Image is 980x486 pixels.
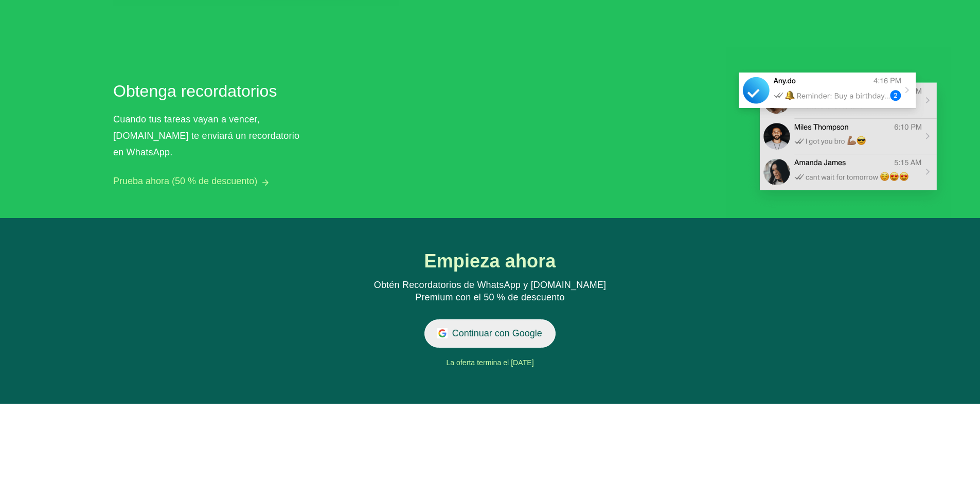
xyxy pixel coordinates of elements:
[298,355,682,371] div: La oferta termina el [DATE]
[113,176,257,187] button: Prueba ahora (50 % de descuento)
[424,319,556,348] button: Continuar con Google
[726,47,951,218] img: Obtener Recordatorios en WhatsApp
[262,179,269,186] img: arrow
[367,279,613,304] div: Obtén Recordatorios de WhatsApp y [DOMAIN_NAME] Premium con el 50 % de descuento
[113,79,304,103] h2: Obtenga recordatorios
[395,251,585,272] h1: Empieza ahora
[113,111,309,160] div: Cuando tus tareas vayan a vencer, [DOMAIN_NAME] te enviará un recordatorio en WhatsApp.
